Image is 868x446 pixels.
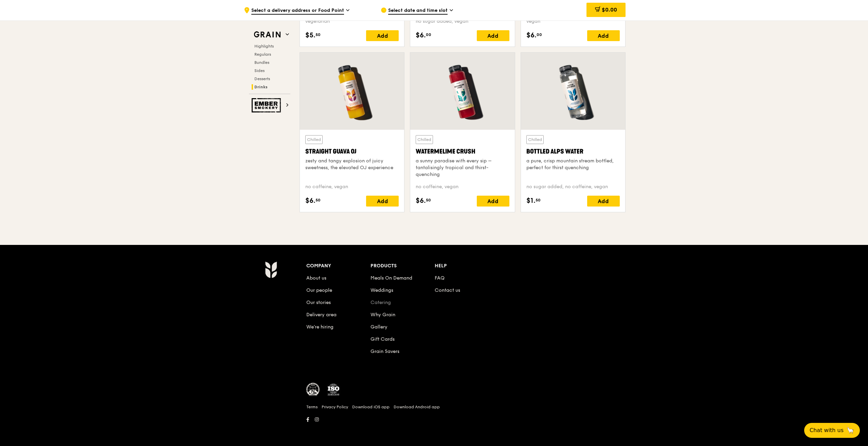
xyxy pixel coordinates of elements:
[587,196,620,207] div: Add
[322,404,348,410] a: Privacy Policy
[254,68,265,73] span: Sides
[238,424,630,430] h6: Revision
[435,261,499,271] div: Help
[251,7,344,15] span: Select a delivery address or Food Point
[477,30,509,41] div: Add
[254,52,271,57] span: Regulars
[370,300,391,305] a: Catering
[254,85,268,89] span: Drinks
[477,196,509,207] div: Add
[305,147,399,156] div: Straight Guava OJ
[306,383,320,396] img: MUIS Halal Certified
[366,30,399,41] div: Add
[426,32,431,37] span: 00
[252,29,283,41] img: Grain web logo
[265,261,277,278] img: Grain
[370,261,435,271] div: Products
[252,98,283,112] img: Ember Smokery web logo
[810,426,844,434] span: Chat with us
[416,135,433,144] div: Chilled
[804,423,860,438] button: Chat with us🦙
[254,76,270,81] span: Desserts
[370,275,412,281] a: Meals On Demand
[305,30,315,40] span: $5.
[416,18,509,25] div: no sugar added, vegan
[416,196,426,206] span: $6.
[305,196,315,206] span: $6.
[435,275,445,281] a: FAQ
[306,324,333,330] a: We’re hiring
[426,197,431,203] span: 50
[537,32,542,37] span: 00
[416,30,426,40] span: $6.
[416,147,509,156] div: Watermelime Crush
[416,183,509,190] div: no caffeine, vegan
[305,158,399,171] div: zesty and tangy explosion of juicy sweetness, the elevated OJ experience
[602,6,617,13] span: $0.00
[305,18,399,25] div: vegetarian
[526,196,536,206] span: $1.
[306,261,370,271] div: Company
[846,426,854,434] span: 🦙
[366,196,399,207] div: Add
[315,197,321,203] span: 50
[306,404,318,410] a: Terms
[526,158,620,171] div: a pure, crisp mountain stream bottled, perfect for thirst quenching
[306,300,331,305] a: Our stories
[526,30,537,40] span: $6.
[388,7,448,15] span: Select date and time slot
[526,18,620,25] div: vegan
[416,158,509,178] div: a sunny paradise with every sip – tantalisingly tropical and thirst-quenching
[370,287,393,293] a: Weddings
[526,183,620,190] div: no sugar added, no caffeine, vegan
[254,44,274,49] span: Highlights
[305,135,323,144] div: Chilled
[306,287,332,293] a: Our people
[394,404,440,410] a: Download Android app
[370,349,399,354] a: Grain Savers
[370,324,387,330] a: Gallery
[306,312,337,318] a: Delivery area
[315,32,321,37] span: 50
[435,287,460,293] a: Contact us
[352,404,390,410] a: Download iOS app
[306,275,326,281] a: About us
[526,135,544,144] div: Chilled
[370,336,395,342] a: Gift Cards
[587,30,620,41] div: Add
[536,197,541,203] span: 50
[305,183,399,190] div: no caffeine, vegan
[327,383,340,396] img: ISO Certified
[254,60,269,65] span: Bundles
[526,147,620,156] div: Bottled Alps Water
[370,312,395,318] a: Why Grain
